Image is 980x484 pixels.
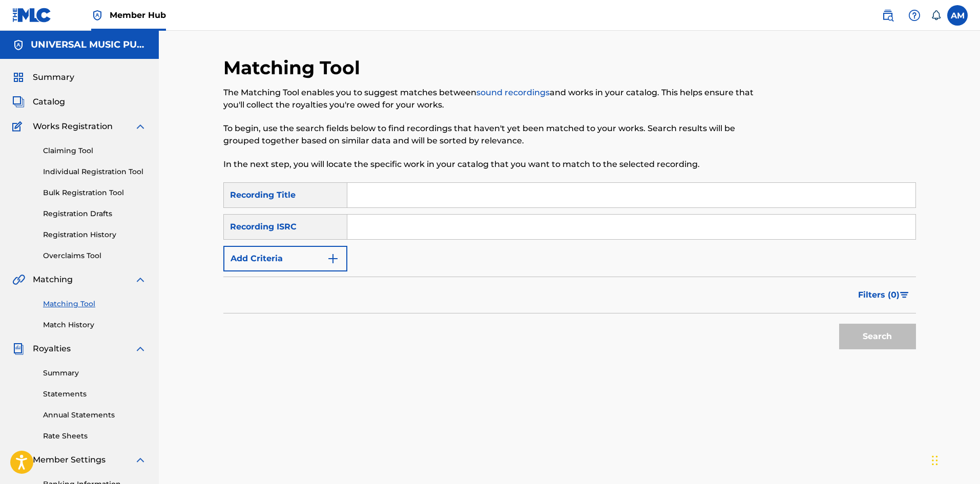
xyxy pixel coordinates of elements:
[908,9,921,22] img: help
[33,120,113,133] span: Works Registration
[929,435,980,484] iframe: Chat Widget
[12,71,25,83] img: Summary
[12,273,25,286] img: Matching
[878,5,898,26] a: Public Search
[932,445,938,476] div: Drag
[43,410,147,420] a: Annual Statements
[43,320,147,330] a: Match History
[12,96,25,108] img: Catalog
[43,145,147,156] a: Claiming Tool
[852,282,916,308] button: Filters (0)
[12,39,25,51] img: Accounts
[12,454,25,466] img: Member Settings
[43,166,147,177] a: Individual Registration Tool
[12,8,52,23] img: MLC Logo
[327,252,339,265] img: 9d2ae6d4665cec9f34b9.svg
[33,454,106,466] span: Member Settings
[223,246,347,271] button: Add Criteria
[43,208,147,219] a: Registration Drafts
[223,122,757,147] p: To begin, use the search fields below to find recordings that haven't yet been matched to your wo...
[12,71,74,83] a: SummarySummary
[43,299,147,309] a: Matching Tool
[91,9,103,22] img: Top Rightsholder
[223,87,757,111] p: The Matching Tool enables you to suggest matches between and works in your catalog. This helps en...
[12,343,25,355] img: Royalties
[43,368,147,378] a: Summary
[43,389,147,399] a: Statements
[12,96,65,108] a: CatalogCatalog
[33,71,74,83] span: Summary
[134,273,147,286] img: expand
[223,158,757,171] p: In the next step, you will locate the specific work in your catalog that you want to match to the...
[43,187,147,198] a: Bulk Registration Tool
[882,9,894,22] img: search
[33,343,71,355] span: Royalties
[931,10,941,20] div: Notifications
[223,182,916,354] form: Search Form
[904,5,925,26] div: Help
[134,120,147,133] img: expand
[951,321,980,404] iframe: Resource Center
[947,5,968,26] div: User Menu
[476,88,550,97] a: sound recordings
[134,454,147,466] img: expand
[223,56,365,79] h2: Matching Tool
[43,229,147,240] a: Registration History
[33,96,65,108] span: Catalog
[31,39,147,51] h5: UNIVERSAL MUSIC PUB GROUP
[134,343,147,355] img: expand
[33,273,73,286] span: Matching
[110,9,166,21] span: Member Hub
[43,431,147,441] a: Rate Sheets
[900,292,909,298] img: filter
[858,289,900,301] span: Filters ( 0 )
[12,120,26,133] img: Works Registration
[43,250,147,261] a: Overclaims Tool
